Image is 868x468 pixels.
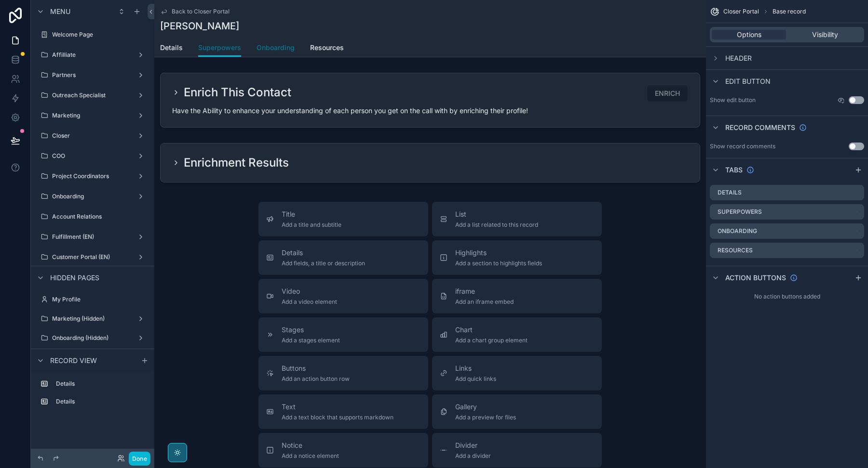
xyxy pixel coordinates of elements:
[455,452,491,460] span: Add a divider
[37,330,149,346] a: Onboarding (Hidden)
[455,209,538,219] span: List
[737,30,761,39] span: Options
[432,433,602,468] button: DividerAdd a divider
[282,286,337,296] span: Video
[129,452,150,466] button: Done
[282,337,340,344] span: Add a stages element
[50,273,99,283] span: Hidden pages
[455,221,538,229] span: Add a list related to this record
[56,398,145,405] label: Details
[282,325,340,335] span: Stages
[282,414,393,421] span: Add a text block that supports markdown
[455,441,491,450] span: Divider
[52,233,133,241] label: Fulfillment (EN)
[52,91,133,99] label: Outreach Specialist
[432,202,602,236] button: ListAdd a list related to this record
[50,356,97,365] span: Record view
[725,165,743,175] span: Tabs
[706,289,868,304] div: No action buttons added
[282,441,339,450] span: Notice
[37,189,149,204] a: Onboarding
[37,47,149,63] a: Affilliate
[282,248,365,258] span: Details
[432,317,602,352] button: ChartAdd a chart group element
[257,39,295,58] a: Onboarding
[37,88,149,103] a: Outreach Specialist
[52,31,147,39] label: Welcome Page
[52,253,133,261] label: Customer Portal (EN)
[432,240,602,275] button: HighlightsAdd a section to highlights fields
[710,96,756,104] label: Show edit button
[258,240,428,275] button: DetailsAdd fields, a title or description
[718,227,757,235] label: Onboarding
[282,260,365,267] span: Add fields, a title or description
[432,356,602,390] button: LinksAdd quick links
[198,39,241,57] a: Superpowers
[52,315,133,323] label: Marketing (Hidden)
[56,380,145,388] label: Details
[455,402,516,412] span: Gallery
[282,452,339,460] span: Add a notice element
[258,433,428,468] button: NoticeAdd a notice element
[455,375,496,383] span: Add quick links
[258,356,428,390] button: ButtonsAdd an action button row
[52,71,133,79] label: Partners
[432,394,602,429] button: GalleryAdd a preview for files
[52,132,133,140] label: Closer
[198,43,241,52] span: Superpowers
[37,108,149,123] a: Marketing
[718,247,753,254] label: Resources
[258,202,428,236] button: TitleAdd a title and subtitle
[282,375,350,383] span: Add an action button row
[160,39,183,58] a: Details
[723,8,759,15] span: Closer Portal
[52,193,133,200] label: Onboarding
[455,364,496,373] span: Links
[455,414,516,421] span: Add a preview for files
[52,172,133,180] label: Project Coordinators
[52,213,147,221] label: Account Relations
[50,7,70,16] span: Menu
[282,402,393,412] span: Text
[432,279,602,313] button: iframeAdd an iframe embed
[455,325,528,335] span: Chart
[718,208,762,216] label: Superpowers
[455,248,542,258] span: Highlights
[37,128,149,143] a: Closer
[725,77,771,86] span: Edit button
[725,273,786,283] span: Action buttons
[282,209,341,219] span: Title
[172,8,230,15] span: Back to Closer Portal
[282,298,337,306] span: Add a video element
[37,229,149,245] a: Fulfillment (EN)
[52,296,147,303] label: My Profile
[37,311,149,326] a: Marketing (Hidden)
[455,286,514,296] span: iframe
[257,43,295,52] span: Onboarding
[725,53,752,63] span: Header
[31,372,154,419] div: scrollable content
[773,8,806,15] span: Base record
[160,8,230,15] a: Back to Closer Portal
[37,148,149,164] a: COO
[160,43,183,52] span: Details
[455,260,542,267] span: Add a section to highlights fields
[37,209,149,224] a: Account Relations
[37,27,149,42] a: Welcome Page
[455,337,528,344] span: Add a chart group element
[160,19,239,33] h1: [PERSON_NAME]
[455,298,514,306] span: Add an iframe embed
[310,43,344,52] span: Resources
[52,51,133,59] label: Affilliate
[37,249,149,265] a: Customer Portal (EN)
[37,67,149,83] a: Partners
[52,112,133,119] label: Marketing
[258,317,428,352] button: StagesAdd a stages element
[310,39,344,58] a: Resources
[258,394,428,429] button: TextAdd a text block that supports markdown
[282,221,341,229] span: Add a title and subtitle
[718,189,742,196] label: Details
[37,169,149,184] a: Project Coordinators
[282,364,350,373] span: Buttons
[725,123,795,132] span: Record comments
